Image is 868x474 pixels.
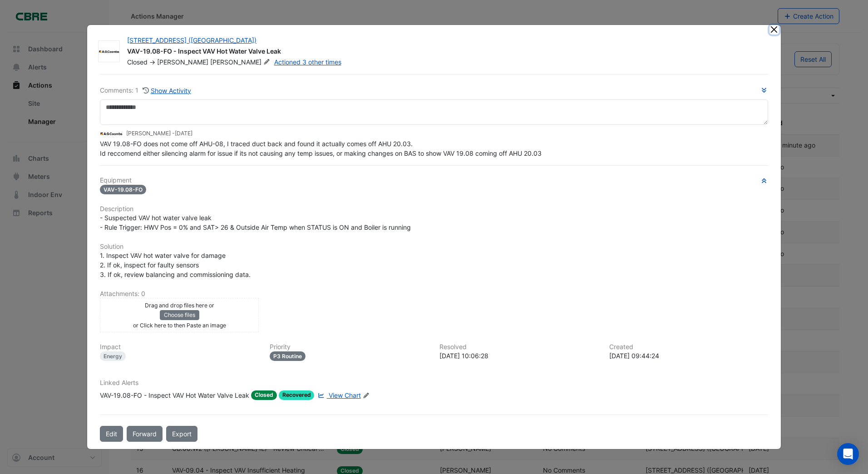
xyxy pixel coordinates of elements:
div: [DATE] 09:44:24 [609,351,768,360]
img: AG Coombs [100,129,123,139]
button: Show Activity [142,85,192,96]
button: Close [769,25,779,35]
a: [STREET_ADDRESS] ([GEOGRAPHIC_DATA]) [127,36,256,44]
h6: Description [100,205,768,213]
small: Drag and drop files here or [145,302,214,309]
span: VAV-19.08-FO [100,185,146,194]
h6: Priority [270,343,429,351]
h6: Created [609,343,768,351]
small: [PERSON_NAME] - [126,129,192,138]
img: AG Coombs [99,47,119,56]
h6: Attachments: 0 [100,290,768,298]
a: Actioned 3 other times [274,58,341,66]
a: View Chart [316,390,360,400]
span: [PERSON_NAME] [210,58,272,67]
span: View Chart [329,391,361,399]
span: -> [149,58,155,66]
div: VAV-19.08-FO - Inspect VAV Hot Water Valve Leak [100,390,249,400]
a: Export [166,426,197,442]
span: Closed [127,58,148,66]
button: Edit [100,426,123,442]
button: Choose files [160,310,199,320]
span: 2025-09-12 10:06:27 [175,130,192,137]
div: [DATE] 10:06:28 [439,351,598,360]
div: Energy [100,351,126,361]
span: Recovered [279,390,315,400]
h6: Equipment [100,177,768,184]
span: Closed [251,390,277,400]
div: P3 Routine [270,351,306,361]
h6: Linked Alerts [100,379,768,387]
h6: Impact [100,343,259,351]
span: - Suspected VAV hot water valve leak - Rule Trigger: HWV Pos = 0% and SAT> 26 & Outside Air Temp ... [100,214,411,231]
small: or Click here to then Paste an image [133,322,226,329]
button: Forward [127,426,163,442]
span: VAV 19.08-FO does not come off AHU-08, I traced duct back and found it actually comes off AHU 20.... [100,140,542,157]
h6: Resolved [439,343,598,351]
fa-icon: Edit Linked Alerts [363,392,370,399]
span: 1. Inspect VAV hot water valve for damage 2. If ok, inspect for faulty sensors 3. If ok, review b... [100,252,251,278]
div: Comments: 1 [100,85,192,96]
span: [PERSON_NAME] [157,58,208,66]
div: VAV-19.08-FO - Inspect VAV Hot Water Valve Leak [127,47,759,58]
h6: Solution [100,243,768,251]
div: Open Intercom Messenger [837,443,859,465]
